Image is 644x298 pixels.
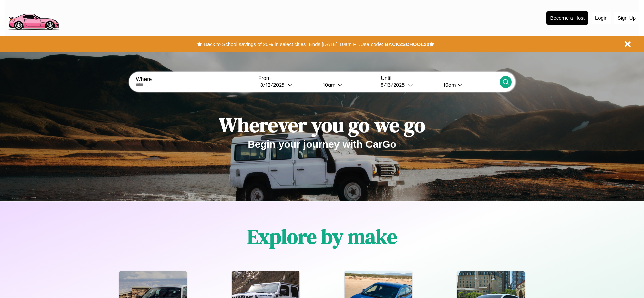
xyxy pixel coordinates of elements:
h1: Explore by make [247,223,397,250]
div: 8 / 12 / 2025 [260,82,288,88]
img: logo [5,3,62,32]
div: 10am [440,82,458,88]
button: 8/12/2025 [258,81,318,88]
button: 10am [318,81,377,88]
div: 10am [320,82,337,88]
button: Sign Up [614,12,639,24]
label: Where [136,76,254,82]
div: 8 / 13 / 2025 [381,82,408,88]
button: Back to School savings of 20% in select cities! Ends [DATE] 10am PT.Use code: [202,40,385,49]
b: BACK2SCHOOL20 [385,41,429,47]
button: Become a Host [546,11,588,25]
label: Until [381,75,499,81]
button: 10am [438,81,499,88]
label: From [258,75,377,81]
button: Login [592,12,611,24]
